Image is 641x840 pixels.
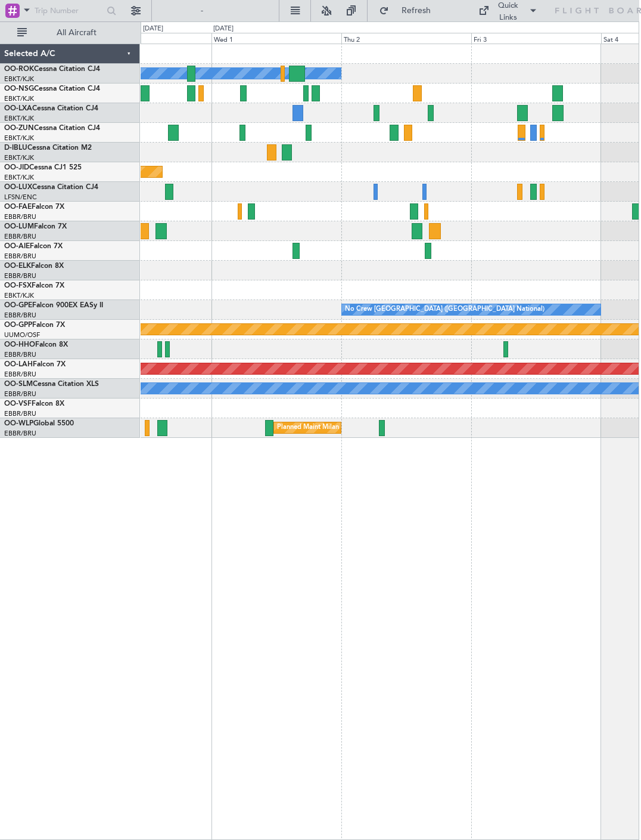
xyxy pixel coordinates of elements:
[4,125,34,132] span: OO-ZUN
[471,33,601,44] div: Fri 3
[4,114,34,123] a: EBKT/KJK
[4,341,35,348] span: OO-HHO
[4,350,36,359] a: EBBR/BRU
[4,203,32,211] span: OO-FAE
[4,232,36,241] a: EBBR/BRU
[4,361,33,368] span: OO-LAH
[4,429,36,438] a: EBBR/BRU
[4,390,36,399] a: EBBR/BRU
[4,262,64,270] a: OO-ELKFalcon 8X
[4,420,33,427] span: OO-WLP
[345,301,544,319] div: No Crew [GEOGRAPHIC_DATA] ([GEOGRAPHIC_DATA] National)
[82,33,212,44] div: Tue 30
[374,1,445,20] button: Refresh
[4,66,34,73] span: OO-ROK
[29,29,124,37] span: All Aircraft
[4,223,67,230] a: OO-LUMFalcon 7X
[4,282,32,289] span: OO-FSX
[4,85,34,92] span: OO-NSG
[4,420,74,427] a: OO-WLPGlobal 5500
[213,24,234,34] div: [DATE]
[4,262,31,270] span: OO-ELK
[4,400,64,407] a: OO-VSFFalcon 8X
[4,223,34,230] span: OO-LUM
[277,419,363,437] div: Planned Maint Milan (Linate)
[4,302,103,309] a: OO-GPEFalcon 900EX EASy II
[4,302,32,309] span: OO-GPE
[4,409,36,418] a: EBBR/BRU
[4,203,64,211] a: OO-FAEFalcon 7X
[4,243,30,250] span: OO-AIE
[391,7,441,15] span: Refresh
[4,164,29,171] span: OO-JID
[4,331,40,339] a: UUMO/OSF
[4,252,36,261] a: EBBR/BRU
[4,400,32,407] span: OO-VSF
[4,164,82,171] a: OO-JIDCessna CJ1 525
[4,105,98,112] a: OO-LXACessna Citation CJ4
[4,125,100,132] a: OO-ZUNCessna Citation CJ4
[211,33,341,44] div: Wed 1
[4,66,100,73] a: OO-ROKCessna Citation CJ4
[4,311,36,320] a: EBBR/BRU
[4,134,34,143] a: EBKT/KJK
[4,173,34,182] a: EBKT/KJK
[472,1,544,20] button: Quick Links
[4,282,64,289] a: OO-FSXFalcon 7X
[341,33,471,44] div: Thu 2
[11,23,127,42] button: All Aircraft
[4,361,66,368] a: OO-LAHFalcon 7X
[4,322,32,329] span: OO-GPP
[4,193,37,202] a: LFSN/ENC
[35,2,103,20] input: Trip Number
[4,370,36,379] a: EBBR/BRU
[4,144,27,152] span: D-IBLU
[4,85,100,92] a: OO-NSGCessna Citation CJ4
[4,212,36,221] a: EBBR/BRU
[143,24,163,34] div: [DATE]
[4,184,98,191] a: OO-LUXCessna Citation CJ4
[4,153,34,162] a: EBKT/KJK
[4,381,33,388] span: OO-SLM
[4,94,34,103] a: EBKT/KJK
[4,381,99,388] a: OO-SLMCessna Citation XLS
[4,184,32,191] span: OO-LUX
[4,105,32,112] span: OO-LXA
[4,322,65,329] a: OO-GPPFalcon 7X
[4,291,34,300] a: EBKT/KJK
[4,144,92,152] a: D-IBLUCessna Citation M2
[4,341,68,348] a: OO-HHOFalcon 8X
[4,271,36,280] a: EBBR/BRU
[4,75,34,84] a: EBKT/KJK
[4,243,63,250] a: OO-AIEFalcon 7X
